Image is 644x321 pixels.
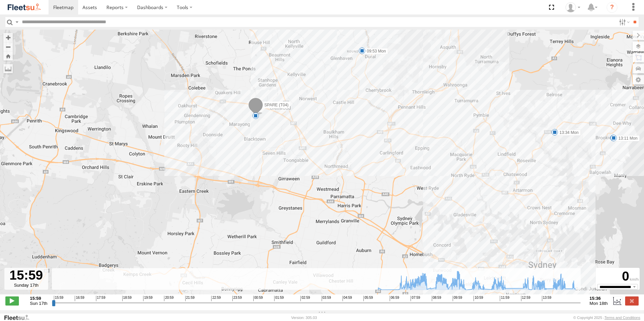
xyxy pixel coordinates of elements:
span: 04:59 [343,296,352,301]
span: 09:59 [453,296,462,301]
div: © Copyright 2025 - [573,316,640,320]
span: Mon 18th Aug 2025 [589,301,608,306]
span: 16:59 [75,296,84,301]
span: 19:59 [143,296,153,301]
span: 20:59 [164,296,173,301]
a: Terms and Conditions [605,316,640,320]
i: ? [607,2,617,13]
span: 07:59 [411,296,420,301]
span: 05:59 [363,296,373,301]
div: Hugh Edmunds [563,2,583,12]
span: 18:59 [122,296,132,301]
a: Visit our Website [4,314,35,321]
label: 13:11 Mon [614,135,640,141]
button: Zoom Home [3,51,13,61]
img: fleetsu-logo-horizontal.svg [7,3,42,12]
span: 03:59 [322,296,331,301]
span: 12:59 [521,296,530,301]
label: 13:34 Mon [555,130,581,136]
label: Search Filter Options [616,17,631,27]
span: 08:59 [432,296,441,301]
label: 09:53 Mon [362,48,388,54]
span: 22:59 [211,296,221,301]
label: Measure [3,64,13,73]
label: Search Query [14,17,20,27]
button: Zoom out [3,42,13,51]
div: 0 [597,269,639,284]
span: 15:59 [54,296,63,301]
strong: 15:59 [30,296,47,301]
span: Sun 17th Aug 2025 [30,301,47,306]
span: 00:59 [253,296,263,301]
span: 13:59 [542,296,551,301]
label: Close [625,296,639,305]
label: Play/Stop [5,296,19,305]
button: Zoom in [3,33,13,42]
label: Map Settings [633,75,644,84]
span: SPARE (T04) [264,103,289,107]
span: 10:59 [474,296,483,301]
span: 11:59 [500,296,509,301]
span: 01:59 [274,296,284,301]
span: 23:59 [232,296,242,301]
div: 7 [252,112,259,119]
span: 06:59 [390,296,399,301]
span: 17:59 [96,296,105,301]
strong: 15:36 [589,296,608,301]
span: 21:59 [185,296,195,301]
div: Version: 305.03 [291,316,317,320]
span: 02:59 [300,296,310,301]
